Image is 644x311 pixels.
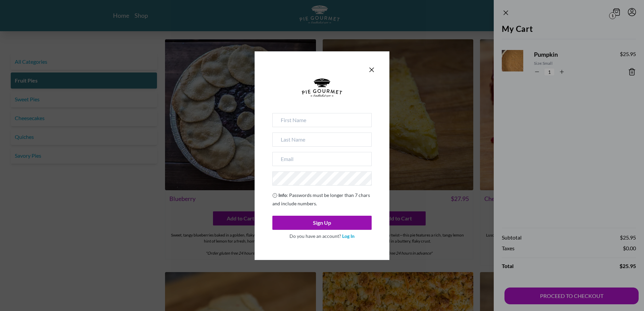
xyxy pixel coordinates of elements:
span: : Passwords must be longer than 7 chars and include numbers. [272,192,370,206]
input: Last Name [272,133,372,147]
strong: Info [278,192,287,198]
input: Email [272,152,372,166]
button: Close panel [368,66,376,74]
input: First Name [272,113,372,127]
span: Do you have an account? [289,233,341,239]
a: Log In [342,233,355,239]
button: Sign Up [272,216,372,230]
